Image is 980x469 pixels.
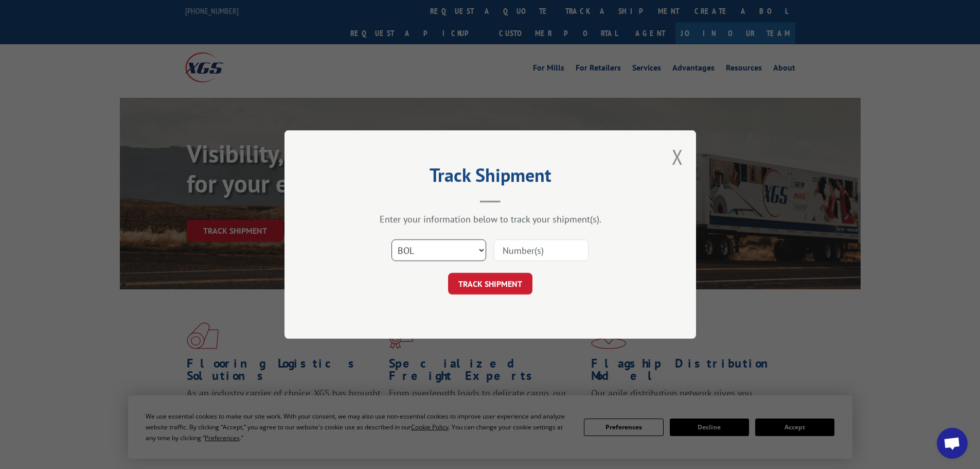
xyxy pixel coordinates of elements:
button: Close modal [672,143,683,170]
div: Enter your information below to track your shipment(s). [336,213,645,225]
h2: Track Shipment [336,168,645,187]
button: TRACK SHIPMENT [448,273,532,294]
input: Number(s) [494,239,589,261]
div: Open chat [937,428,968,459]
